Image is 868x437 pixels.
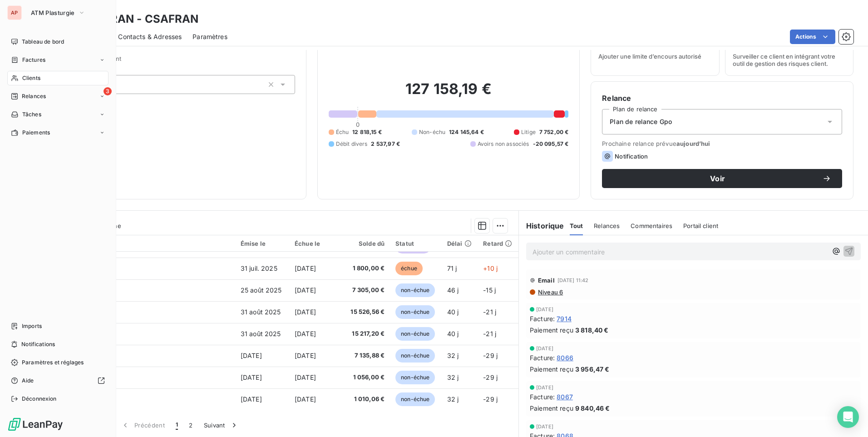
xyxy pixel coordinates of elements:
[349,373,385,382] span: 1 056,00 €
[557,392,573,402] span: 8067
[115,416,170,435] button: Précédent
[395,283,435,297] span: non-échue
[241,264,277,272] span: 31 juil. 2025
[631,222,672,229] span: Commentaires
[295,308,316,316] span: [DATE]
[63,239,229,248] div: Référence
[447,395,459,403] span: 32 j
[575,364,610,374] span: 3 956,47 €
[349,286,385,295] span: 7 305,00 €
[395,392,435,406] span: non-échue
[530,403,573,413] span: Paiement reçu
[537,288,563,296] span: Niveau 6
[610,117,672,126] span: Plan de relance Gpo
[483,373,498,381] span: -29 j
[22,110,41,119] span: Tâches
[356,121,360,128] span: 0
[733,53,846,67] span: Surveiller ce client en intégrant votre outil de gestion des risques client.
[22,56,45,64] span: Factures
[683,222,718,229] span: Portail client
[349,395,385,404] span: 1 010,06 €
[22,38,64,46] span: Tableau de bord
[575,403,610,413] span: 9 840,46 €
[483,330,496,338] span: -21 j
[22,377,34,385] span: Aide
[557,314,572,323] span: 7914
[521,128,536,136] span: Litige
[241,352,262,359] span: [DATE]
[447,373,459,381] span: 32 j
[198,416,244,435] button: Suivant
[241,373,262,381] span: [DATE]
[352,128,382,136] span: 12 818,15 €
[575,325,609,335] span: 3 818,40 €
[536,424,553,429] span: [DATE]
[7,417,64,432] img: Logo LeanPay
[538,277,555,284] span: Email
[602,140,842,147] span: Prochaine relance prévue
[73,55,295,68] span: Propriétés Client
[118,32,182,41] span: Contacts & Adresses
[483,264,498,272] span: +10 j
[483,308,496,316] span: -21 j
[519,220,564,231] h6: Historique
[21,340,55,348] span: Notifications
[22,395,57,403] span: Déconnexion
[598,53,701,60] span: Ajouter une limite d’encours autorisé
[7,373,108,388] a: Aide
[539,128,569,136] span: 7 752,00 €
[371,140,400,148] span: 2 537,97 €
[790,30,835,44] button: Actions
[349,329,385,338] span: 15 217,20 €
[483,395,498,403] span: -29 j
[395,305,435,319] span: non-échue
[449,128,484,136] span: 124 145,64 €
[241,330,281,338] span: 31 août 2025
[295,264,316,272] span: [DATE]
[395,240,436,247] div: Statut
[22,322,42,330] span: Imports
[447,352,459,359] span: 32 j
[295,330,316,338] span: [DATE]
[295,395,316,403] span: [DATE]
[419,128,445,136] span: Non-échu
[837,406,859,428] div: Open Intercom Messenger
[183,416,198,435] button: 2
[613,175,822,182] span: Voir
[80,11,199,27] h3: CSAFRAN - CSAFRAN
[295,352,316,359] span: [DATE]
[395,371,435,384] span: non-échue
[447,240,472,247] div: Délai
[7,5,22,20] div: AP
[530,314,555,323] span: Facture :
[530,325,573,335] span: Paiement reçu
[349,240,385,247] div: Solde dû
[295,373,316,381] span: [DATE]
[594,222,620,229] span: Relances
[483,240,513,247] div: Retard
[329,80,569,107] h2: 127 158,19 €
[447,330,459,338] span: 40 j
[192,32,227,41] span: Paramètres
[22,358,84,367] span: Paramètres et réglages
[478,140,529,148] span: Avoirs non associés
[241,286,282,294] span: 25 août 2025
[22,129,50,137] span: Paiements
[22,92,46,100] span: Relances
[530,392,555,402] span: Facture :
[557,353,573,363] span: 8066
[602,93,842,104] h6: Relance
[176,421,178,430] span: 1
[530,364,573,374] span: Paiement reçu
[536,307,553,312] span: [DATE]
[241,308,281,316] span: 31 août 2025
[447,286,459,294] span: 46 j
[483,352,498,359] span: -29 j
[295,240,338,247] div: Échue le
[395,262,423,275] span: échue
[336,128,349,136] span: Échu
[349,264,385,273] span: 1 800,00 €
[536,346,553,351] span: [DATE]
[22,74,40,82] span: Clients
[483,286,496,294] span: -15 j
